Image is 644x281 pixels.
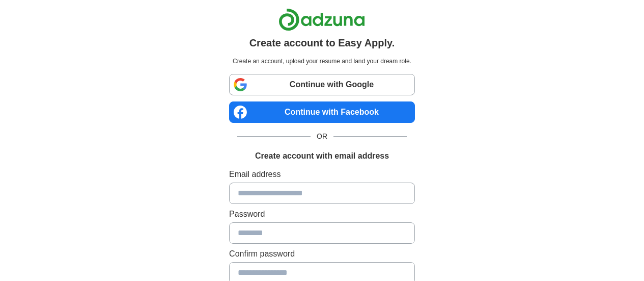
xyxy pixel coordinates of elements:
a: Continue with Google [229,74,415,95]
a: Continue with Facebook [229,101,415,123]
span: OR [311,131,333,142]
p: Create an account, upload your resume and land your dream role. [231,57,413,66]
label: Password [229,208,415,220]
img: Adzuna logo [278,8,365,31]
h1: Create account with email address [255,150,389,162]
label: Email address [229,168,415,181]
h1: Create account to Easy Apply. [249,35,395,50]
label: Confirm password [229,248,415,260]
